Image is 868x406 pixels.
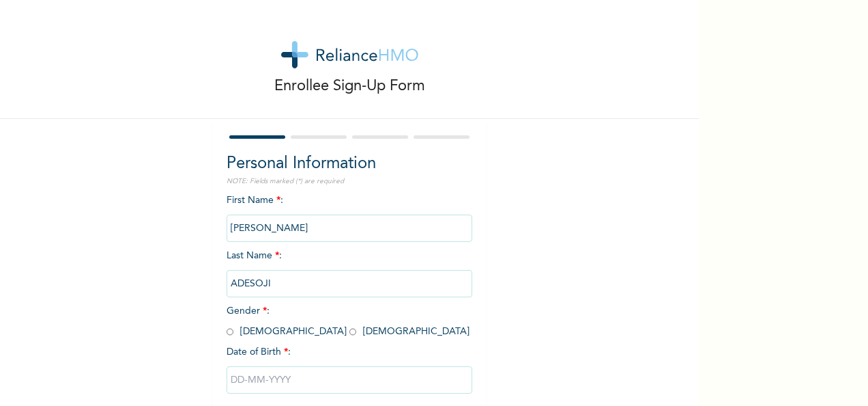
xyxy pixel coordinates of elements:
[227,152,472,176] h2: Personal Information
[227,306,469,336] span: Gender : [DEMOGRAPHIC_DATA] [DEMOGRAPHIC_DATA]
[227,345,291,360] span: Date of Birth :
[274,75,425,98] p: Enrollee Sign-Up Form
[227,195,472,233] span: First Name :
[281,41,418,68] img: logo
[227,176,472,187] p: NOTE: Fields marked (*) are required
[227,215,472,242] input: Enter your first name
[227,251,472,288] span: Last Name :
[227,270,472,297] input: Enter your last name
[227,366,472,394] input: DD-MM-YYYY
